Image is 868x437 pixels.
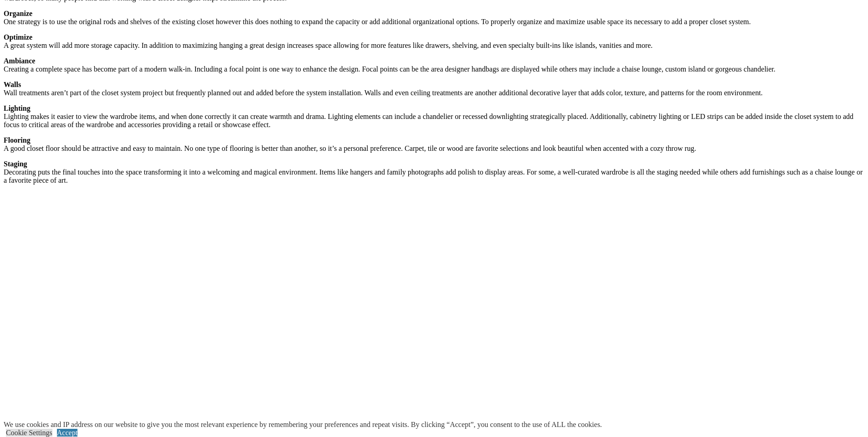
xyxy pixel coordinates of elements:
p: Wall treatments aren’t part of the closet system project but frequently planned out and added bef... [4,81,864,97]
p: Decorating puts the final touches into the space transforming it into a welcoming and magical env... [4,160,864,185]
strong: Ambiance [4,57,35,65]
strong: Staging [4,160,27,168]
strong: Organize [4,10,32,17]
strong: Flooring [4,136,31,144]
p: A good closet floor should be attractive and easy to maintain. No one type of flooring is better ... [4,136,864,153]
strong: Lighting [4,104,31,112]
div: We use cookies and IP address on our website to give you the most relevant experience by remember... [4,421,602,429]
a: Accept [57,429,77,437]
p: One strategy is to use the original rods and shelves of the existing closet however this does not... [4,10,864,26]
a: Cookie Settings [6,429,52,437]
p: Creating a complete space has become part of a modern walk-in. Including a focal point is one way... [4,57,864,73]
strong: Walls [4,81,21,88]
strong: Optimize [4,33,32,41]
p: Lighting makes it easier to view the wardrobe items, and when done correctly it can create warmth... [4,104,864,129]
p: A great system will add more storage capacity. In addition to maximizing hanging a great design i... [4,33,864,50]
